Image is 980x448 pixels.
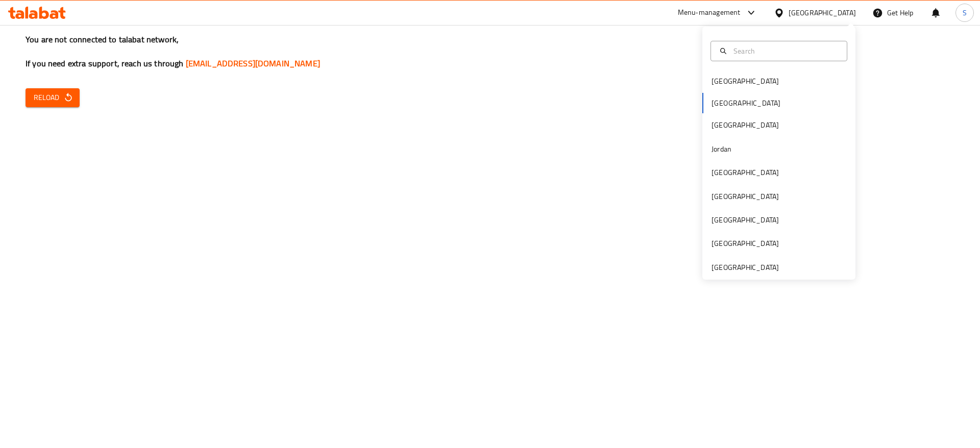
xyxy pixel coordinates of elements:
div: [GEOGRAPHIC_DATA] [712,214,779,226]
div: [GEOGRAPHIC_DATA] [712,119,779,131]
a: [EMAIL_ADDRESS][DOMAIN_NAME] [186,56,320,71]
div: [GEOGRAPHIC_DATA] [712,262,779,273]
span: Reload [34,91,71,104]
div: [GEOGRAPHIC_DATA] [712,167,779,178]
div: Jordan [712,143,731,155]
div: [GEOGRAPHIC_DATA] [712,238,779,249]
div: [GEOGRAPHIC_DATA] [712,191,779,202]
span: S [963,7,967,18]
h3: You are not connected to talabat network, If you need extra support, reach us through [26,34,954,69]
div: [GEOGRAPHIC_DATA] [789,7,856,18]
input: Search [729,45,841,57]
button: Reload [26,88,80,107]
div: [GEOGRAPHIC_DATA] [712,76,779,87]
div: Menu-management [678,7,741,19]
